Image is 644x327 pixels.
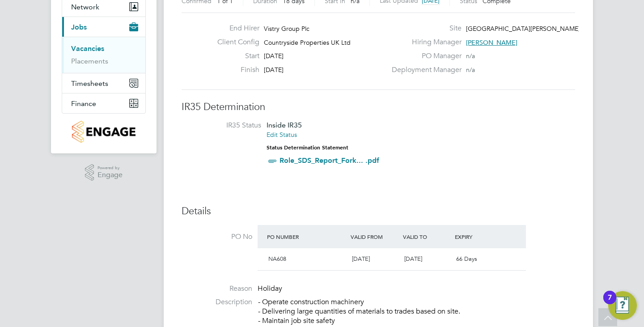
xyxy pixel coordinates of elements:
[264,38,351,47] span: Countryside Properties UK Ltd
[264,52,284,60] span: [DATE]
[386,24,462,33] label: Site
[71,99,96,108] span: Finance
[210,24,259,33] label: End Hirer
[97,164,123,172] span: Powered by
[62,37,145,73] div: Jobs
[71,44,104,53] a: Vacancies
[267,121,302,129] span: Inside IR35
[386,65,462,75] label: Deployment Manager
[62,93,145,113] button: Finance
[97,171,123,179] span: Engage
[71,23,87,31] span: Jobs
[268,255,286,263] span: NA608
[466,38,517,47] span: [PERSON_NAME]
[265,229,348,245] div: PO Number
[453,229,505,245] div: Expiry
[210,51,259,61] label: Start
[386,51,462,61] label: PO Manager
[182,205,575,218] h3: Details
[191,121,261,130] label: IR35 Status
[608,297,612,309] div: 7
[264,25,309,33] span: Vistry Group Plc
[182,284,252,293] label: Reason
[71,79,108,88] span: Timesheets
[71,3,99,11] span: Network
[258,284,282,293] span: Holiday
[386,38,462,47] label: Hiring Manager
[182,297,252,307] label: Description
[466,52,475,60] span: n/a
[62,121,146,143] a: Go to home page
[62,17,145,37] button: Jobs
[264,66,284,74] span: [DATE]
[352,255,370,263] span: [DATE]
[267,144,348,151] strong: Status Determination Statement
[62,73,145,93] button: Timesheets
[182,101,575,114] h3: IR35 Determination
[466,66,475,74] span: n/a
[348,229,401,245] div: Valid From
[280,156,379,165] a: Role_SDS_Report_Fork... .pdf
[456,255,477,263] span: 66 Days
[404,255,422,263] span: [DATE]
[401,229,453,245] div: Valid To
[72,121,135,143] img: countryside-properties-logo-retina.png
[210,65,259,75] label: Finish
[608,291,637,320] button: Open Resource Center, 7 new notifications
[71,57,108,65] a: Placements
[267,131,297,139] a: Edit Status
[182,232,252,242] label: PO No
[85,164,123,181] a: Powered byEngage
[210,38,259,47] label: Client Config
